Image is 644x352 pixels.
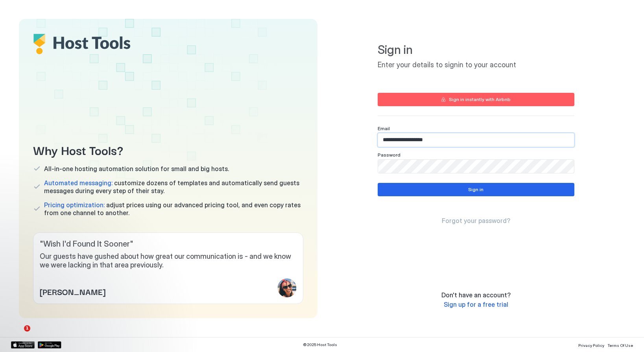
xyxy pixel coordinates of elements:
span: Automated messaging: [44,179,113,187]
span: customize dozens of templates and automatically send guests messages during every step of their s... [44,179,303,195]
a: Sign up for a free trial [444,300,508,309]
input: Input Field [378,133,574,147]
iframe: Intercom live chat [8,325,27,344]
span: Privacy Policy [578,343,604,348]
input: Input Field [378,160,574,173]
div: Sign in [468,186,483,193]
span: Don't have an account? [441,291,511,299]
span: " Wish I'd Found It Sooner " [40,239,297,249]
a: Google Play Store [38,341,61,348]
span: Sign in [378,42,574,57]
span: Our guests have gushed about how great our communication is - and we know we were lacking in that... [40,252,297,270]
button: Sign in [378,183,574,196]
a: Privacy Policy [578,341,604,349]
span: Password [378,152,400,158]
span: All-in-one hosting automation solution for small and big hosts. [44,165,229,173]
span: 1 [24,325,30,332]
a: Terms Of Use [607,341,633,349]
div: profile [278,278,297,297]
span: Enter your details to signin to your account [378,61,574,70]
span: Why Host Tools? [33,141,303,158]
span: Pricing optimization: [44,201,105,209]
button: Sign in instantly with Airbnb [378,93,574,106]
span: adjust prices using our advanced pricing tool, and even copy rates from one channel to another. [44,201,303,217]
span: © 2025 Host Tools [303,342,337,347]
span: Email [378,125,390,131]
a: App Store [11,341,35,348]
iframe: Intercom notifications message [6,276,163,331]
span: Terms Of Use [607,343,633,348]
div: Sign in instantly with Airbnb [449,96,511,103]
a: Forgot your password? [442,217,510,225]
